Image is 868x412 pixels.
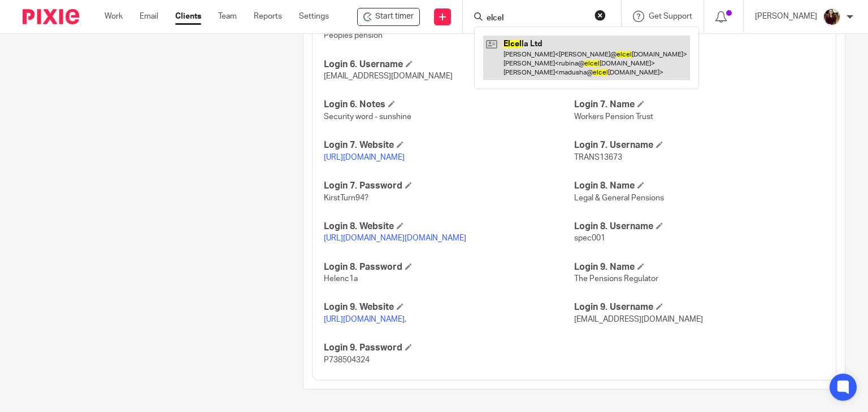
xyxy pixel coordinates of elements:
a: [URL][DOMAIN_NAME] [324,315,405,323]
h4: Login 6. Username [324,59,574,71]
span: Peoples pension [324,32,383,40]
h4: Login 9. Website [324,301,574,313]
a: Team [218,11,237,22]
a: Email [140,11,158,22]
a: [URL][DOMAIN_NAME][DOMAIN_NAME] [324,234,466,242]
a: Clients [175,11,201,22]
h4: Login 9. Username [574,301,824,313]
span: Start timer [375,11,414,23]
h4: Login 6. Password [574,59,824,71]
span: [EMAIL_ADDRESS][DOMAIN_NAME] [574,315,703,323]
span: spec001 [574,234,605,242]
span: TRANS13673 [574,154,622,161]
h4: Login 7. Name [574,99,824,111]
h4: Login 9. Password [324,342,574,354]
span: Get Support [649,12,692,20]
h4: Login 8. Password [324,261,574,273]
img: Pixie [23,9,79,24]
span: Security word - sunshine [324,113,411,121]
span: The Pensions Regulator [574,275,658,283]
img: MaxAcc_Sep21_ElliDeanPhoto_030.jpg [823,8,841,26]
a: Reports [254,11,282,22]
span: Legal & General Pensions [574,194,664,202]
h4: Login 9. Name [574,261,824,273]
span: Workers Pension Trust [574,113,653,121]
h4: Login 8. Name [574,180,824,192]
h4: Login 8. Username [574,221,824,233]
h4: Login 7. Website [324,139,574,151]
span: P738504324 [324,356,370,364]
h4: Login 8. Website [324,221,574,233]
h4: Login 7. Username [574,139,824,151]
a: Settings [299,11,329,22]
div: Max Accountants Payroll [357,8,420,26]
button: Clear [594,10,606,21]
h4: Login 6. Notes [324,99,574,111]
input: Search [485,14,587,24]
p: [PERSON_NAME] [755,11,817,22]
h4: Login 7. Password [324,180,574,192]
span: Helenc1a [324,275,358,283]
span: KirstTurn94? [324,194,368,202]
a: Work [105,11,123,22]
a: [URL][DOMAIN_NAME] [324,154,405,161]
span: [EMAIL_ADDRESS][DOMAIN_NAME] [324,72,453,80]
span: . [324,315,406,323]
